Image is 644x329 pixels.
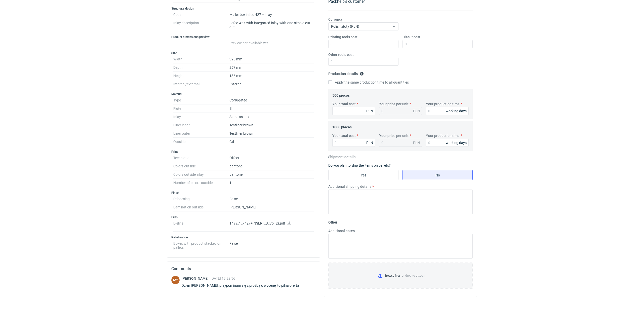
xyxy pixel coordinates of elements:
dt: Technique [173,154,229,162]
dd: B [229,104,314,113]
dt: Code [173,11,229,19]
label: Your total cost [332,133,356,138]
input: 0 [403,40,473,48]
label: Additional shipping details [328,184,371,189]
figcaption: KW [171,276,180,284]
dd: 1 [229,179,314,187]
label: Additional notes [328,228,355,233]
input: 0 [426,139,469,147]
dt: Inlay [173,113,229,121]
dt: Internal/external [173,80,229,88]
dt: Outside [173,138,229,146]
h3: Print [171,150,316,154]
dt: Flute [173,104,229,113]
h2: Comments [171,266,316,272]
div: PLN [413,140,420,145]
dt: Colors outside [173,162,229,170]
dt: Debossing [173,195,229,203]
dt: Type [173,96,229,104]
dt: Inlay description [173,19,229,31]
div: working days [446,108,467,114]
span: [PERSON_NAME] [182,276,211,280]
legend: Production details [328,70,364,76]
label: or drop to attach [329,263,472,288]
dt: Height [173,72,229,80]
label: No [403,170,473,180]
dt: Number of colors outside [173,179,229,187]
p: 1499_1_F427+INSERT_B_V5 (2).pdf [229,221,314,226]
dd: False [229,239,314,249]
dt: Colors outside inlay [173,170,229,179]
dt: Liner inner [173,121,229,129]
label: Do you plan to ship the items on pallets? [328,163,391,167]
dd: 396 mm [229,55,314,63]
label: Apply the same production time to all quantities [328,80,409,85]
h3: Files [171,215,316,219]
dd: Testliner brown [229,121,314,129]
dd: Testliner brown [229,129,314,138]
dd: 297 mm [229,63,314,72]
label: Printing tools cost [328,34,357,40]
legend: Shipment details [328,153,355,159]
h3: Material [171,92,316,96]
h3: Size [171,51,316,55]
dt: Width [173,55,229,63]
dt: Lamination outside [173,203,229,211]
dt: Liner outer [173,129,229,138]
dd: Gd [229,138,314,146]
div: Dzień [PERSON_NAME], przypominam się z prośbą o wycenę, to pilna oferta [182,283,305,288]
label: Your price per unit [379,101,409,106]
label: Yes [328,170,398,180]
dd: Mailer box fefco 427 + inlay [229,11,314,19]
div: PLN [366,108,373,114]
dd: False [229,195,314,203]
dd: Offset [229,154,314,162]
legend: 500 pieces [332,91,350,97]
span: Polish złoty (PLN) [331,24,359,28]
dt: Boxes with product stacked on pallets [173,239,229,249]
span: Preview not available yet. [229,41,269,45]
h3: Finish [171,191,316,195]
input: 0 [328,40,398,48]
dd: Fefco-427-with-integrated-inlay-with-one-simple-cut-out [229,19,314,31]
div: Klaudia Wiśniewska [171,276,180,284]
dd: Corrugated [229,96,314,104]
input: 0 [332,107,375,115]
dt: Dieline [173,219,229,232]
legend: 1000 pieces [332,123,352,129]
dd: 136 mm [229,72,314,80]
div: PLN [366,140,373,145]
input: 0 [328,58,398,66]
span: [DATE] 13:32:56 [211,276,235,280]
label: Your production time [426,133,460,138]
label: Diecut cost [403,34,420,40]
input: 0 [426,107,469,115]
legend: Other [328,218,337,224]
dd: pantone [229,170,314,179]
label: Your price per unit [379,133,409,138]
div: working days [446,140,467,145]
label: Your total cost [332,101,356,106]
input: 0 [332,139,375,147]
label: Other tools cost [328,52,354,57]
dd: External [229,80,314,88]
dt: Depth [173,63,229,72]
dd: pantone [229,162,314,170]
h3: Palletization [171,235,316,239]
dd: [PERSON_NAME] [229,203,314,211]
h3: Structural design [171,7,316,11]
h3: Product dimensions preview [171,35,316,39]
div: PLN [413,108,420,114]
label: Your production time [426,101,460,106]
dd: Same as box [229,113,314,121]
label: Currency [328,17,343,22]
